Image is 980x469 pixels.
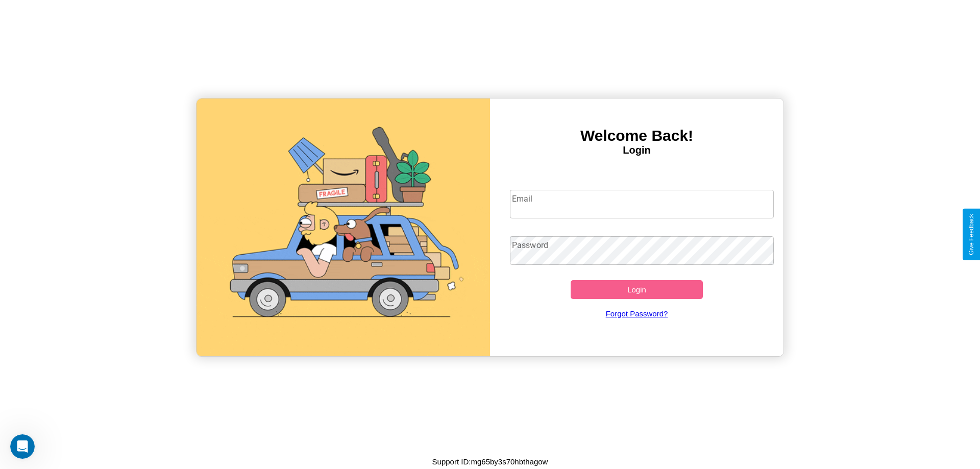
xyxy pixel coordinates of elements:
[571,280,703,299] button: Login
[10,434,35,459] iframe: Intercom live chat
[505,299,769,328] a: Forgot Password?
[197,98,490,356] img: gif
[968,214,975,255] div: Give Feedback
[490,127,783,144] h3: Welcome Back!
[490,144,783,156] h4: Login
[432,455,548,468] p: Support ID: mg65by3s70hbthagow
